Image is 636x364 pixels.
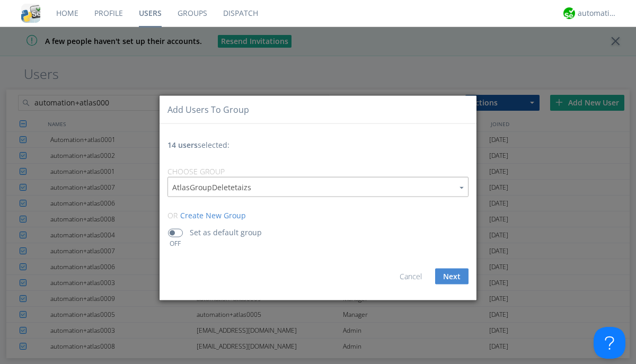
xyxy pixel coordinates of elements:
[167,140,198,150] span: 14 users
[167,166,469,177] div: Choose Group
[563,7,575,19] img: d2d01cd9b4174d08988066c6d424eccd
[400,271,422,281] a: Cancel
[21,4,40,23] img: cddb5a64eb264b2086981ab96f4c1ba7
[167,140,229,150] span: selected:
[578,8,617,19] div: automation+atlas
[168,177,468,197] input: Type to find a group to add users to
[167,103,249,116] div: Add users to group
[180,210,246,220] span: Create New Group
[167,210,178,220] span: or
[163,239,187,248] div: OFF
[435,269,469,285] button: Next
[190,227,262,238] p: Set as default group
